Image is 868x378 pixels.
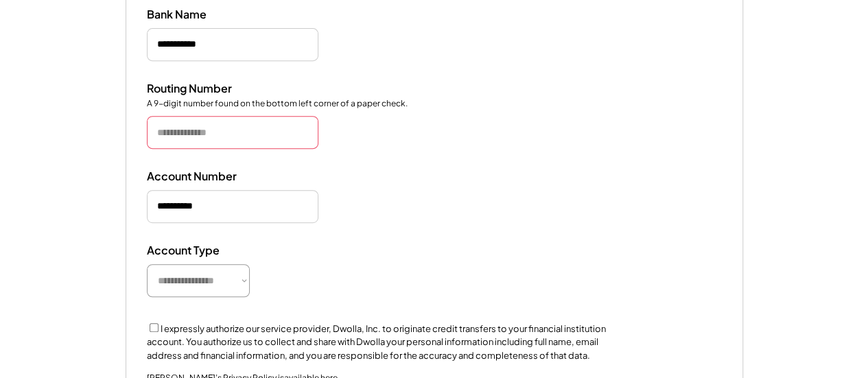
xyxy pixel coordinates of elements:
div: A 9-digit number found on the bottom left corner of a paper check. [147,98,408,110]
div: Routing Number [147,82,284,96]
div: Account Number [147,169,284,184]
div: Bank Name [147,8,284,22]
label: I expressly authorize our service provider, Dwolla, Inc. to originate credit transfers to your fi... [147,323,606,361]
div: Account Type [147,244,284,258]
